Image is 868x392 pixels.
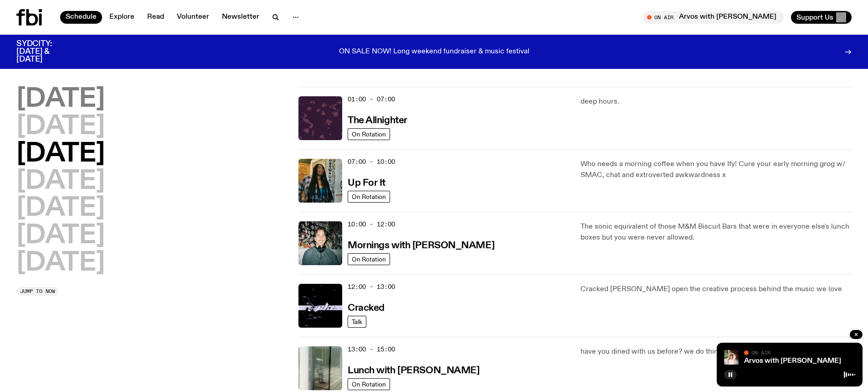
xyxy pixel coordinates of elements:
[16,223,105,249] button: [DATE]
[348,220,395,229] span: 10:00 - 12:00
[348,303,385,313] h3: Cracked
[16,114,105,140] button: [DATE]
[348,316,366,328] a: Talk
[348,241,494,251] h3: Mornings with [PERSON_NAME]
[352,256,386,262] span: On Rotation
[16,169,105,194] button: [DATE]
[16,141,105,167] button: [DATE]
[642,11,784,24] button: On AirArvos with [PERSON_NAME]
[348,114,407,125] a: The Allnighter
[348,177,385,188] a: Up For It
[580,96,852,107] p: deep hours.
[348,345,395,354] span: 13:00 - 15:00
[16,40,75,63] h3: SYDCITY: [DATE] & [DATE]
[216,11,265,24] a: Newsletter
[724,350,739,365] img: Maleeka stands outside on a balcony. She is looking at the camera with a serious expression, and ...
[16,196,105,221] button: [DATE]
[348,239,494,251] a: Mornings with [PERSON_NAME]
[298,221,342,265] img: Radio presenter Ben Hansen sits in front of a wall of photos and an fbi radio sign. Film photo. B...
[16,287,59,296] button: Jump to now
[348,157,395,166] span: 07:00 - 10:00
[352,381,386,387] span: On Rotation
[352,193,386,200] span: On Rotation
[744,357,841,365] a: Arvos with [PERSON_NAME]
[348,178,385,188] h3: Up For It
[104,11,140,24] a: Explore
[348,128,390,140] a: On Rotation
[580,159,852,181] p: Who needs a morning coffee when you have Ify! Cure your early morning grog w/ SMAC, chat and extr...
[348,366,479,376] h3: Lunch with [PERSON_NAME]
[348,116,407,125] h3: The Allnighter
[20,289,55,294] span: Jump to now
[142,11,169,24] a: Read
[348,282,395,291] span: 12:00 - 13:00
[339,48,529,56] p: ON SALE NOW! Long weekend fundraiser & music festival
[348,95,395,104] span: 01:00 - 07:00
[348,378,390,390] a: On Rotation
[352,131,386,137] span: On Rotation
[580,221,852,243] p: The sonic equivalent of those M&M Biscuit Bars that were in everyone else's lunch boxes but you w...
[348,253,390,265] a: On Rotation
[796,13,833,21] span: Support Us
[348,302,385,313] a: Cracked
[60,11,102,24] a: Schedule
[16,251,105,276] button: [DATE]
[348,364,479,376] a: Lunch with [PERSON_NAME]
[352,318,362,325] span: Talk
[791,11,852,24] button: Support Us
[580,284,852,295] p: Cracked [PERSON_NAME] open the creative process behind the music we love
[298,159,342,203] img: Ify - a Brown Skin girl with black braided twists, looking up to the side with her tongue stickin...
[298,284,342,328] img: Logo for Podcast Cracked. Black background, with white writing, with glass smashing graphics
[580,346,852,357] p: have you dined with us before? we do things a little differently here
[171,11,215,24] a: Volunteer
[16,87,105,112] button: [DATE]
[348,191,390,203] a: On Rotation
[751,350,770,355] span: On Air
